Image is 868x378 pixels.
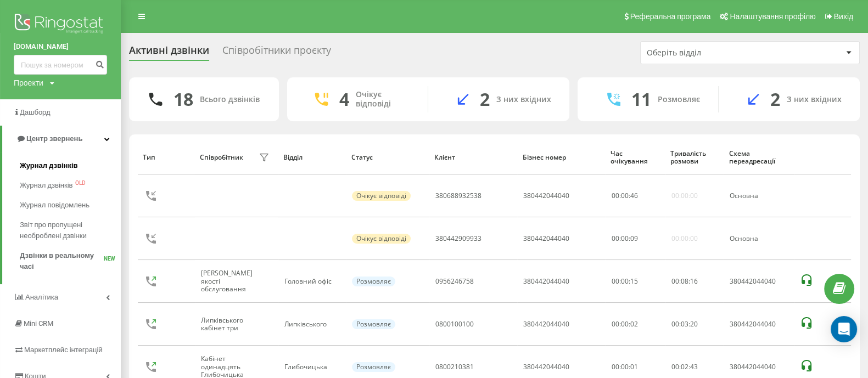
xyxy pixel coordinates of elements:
div: 380442044040 [523,278,569,285]
span: Звіт про пропущені необроблені дзвінки [20,219,115,241]
div: Розмовляє [352,362,395,372]
span: 00 [671,319,679,329]
div: 0956246758 [435,278,474,285]
div: : : [611,192,637,200]
div: : : [671,320,698,328]
a: [DOMAIN_NAME] [14,41,107,52]
div: [PERSON_NAME] якості обслуговання [201,269,256,293]
span: Маркетплейс інтеграцій [24,346,103,354]
span: 16 [690,277,698,286]
span: Аналiтика [25,293,58,301]
div: Open Intercom Messenger [831,316,857,342]
div: З них вхідних [496,95,551,104]
div: 2 [770,89,780,110]
div: Співробітники проєкту [222,44,331,61]
div: Всього дзвінків [200,95,260,104]
div: Активні дзвінки [129,44,209,61]
div: 2 [480,89,490,110]
span: 00 [620,191,628,200]
div: Липківського [284,320,340,328]
div: Бізнес номер [522,154,600,161]
div: Очікує відповіді [352,234,411,244]
div: Проекти [14,77,43,88]
div: Основна [730,192,788,200]
span: 00 [671,277,679,286]
a: Журнал дзвінківOLD [20,176,121,195]
span: 43 [690,362,698,371]
div: 11 [631,89,651,110]
span: 46 [630,191,637,200]
div: 380442044040 [730,278,788,285]
div: Оберіть відділ [647,48,778,58]
div: Схема переадресації [729,150,789,166]
div: 00:00:01 [611,363,659,371]
span: 03 [681,319,688,329]
div: 18 [173,89,193,110]
span: Вихід [834,12,853,21]
div: 380688932538 [435,192,481,200]
div: 380442909933 [435,235,481,242]
span: Реферальна програма [630,12,711,21]
a: Центр звернень [2,126,121,152]
div: Глибочицька [284,363,340,371]
div: : : [671,363,698,371]
div: Основна [730,235,788,242]
span: Дзвінки в реальному часі [20,250,104,272]
span: Mini CRM [24,319,53,328]
div: Розмовляє [352,277,395,286]
div: Співробітник [200,154,243,161]
span: 09 [630,234,637,243]
div: Відділ [283,154,341,161]
div: 4 [339,89,349,110]
div: 00:00:15 [611,278,659,285]
div: Очікує відповіді [356,90,411,109]
div: Очікує відповіді [352,191,411,201]
div: Тривалість розмови [670,150,718,166]
div: 0800100100 [435,320,474,328]
span: 20 [690,319,698,329]
div: Липківського кабінет три [201,317,256,332]
span: Журнал дзвінків [20,180,72,191]
span: 00 [620,234,628,243]
span: 00 [611,191,619,200]
div: Розмовляє [658,95,700,104]
a: Дзвінки в реальному часіNEW [20,246,121,277]
a: Журнал дзвінків [20,156,121,176]
div: 00:00:00 [671,235,698,242]
a: Звіт про пропущені необроблені дзвінки [20,215,121,246]
span: 02 [681,362,688,371]
span: 00 [611,234,619,243]
div: З них вхідних [787,95,842,104]
div: 380442044040 [523,363,569,371]
span: Дашборд [20,108,51,116]
div: 0800210381 [435,363,474,371]
div: : : [611,235,637,242]
div: 380442044040 [730,320,788,328]
span: Журнал дзвінків [20,160,78,171]
div: 00:00:00 [671,192,698,200]
span: 00 [671,362,679,371]
span: Журнал повідомлень [20,200,89,211]
div: Статус [351,154,424,161]
div: Розмовляє [352,319,395,329]
div: 00:00:02 [611,320,659,328]
div: : : [671,278,698,285]
div: Клієнт [434,154,512,161]
div: Час очікування [611,150,660,166]
div: 380442044040 [730,363,788,371]
div: Тип [143,154,189,161]
div: 380442044040 [523,320,569,328]
span: Налаштування профілю [730,12,815,21]
input: Пошук за номером [14,55,107,75]
img: Ringostat logo [14,11,107,38]
span: Центр звернень [26,134,82,143]
div: 380442044040 [523,235,569,242]
div: Головний офіс [284,278,340,285]
a: Журнал повідомлень [20,195,121,215]
div: 380442044040 [523,192,569,200]
span: 08 [681,277,688,286]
